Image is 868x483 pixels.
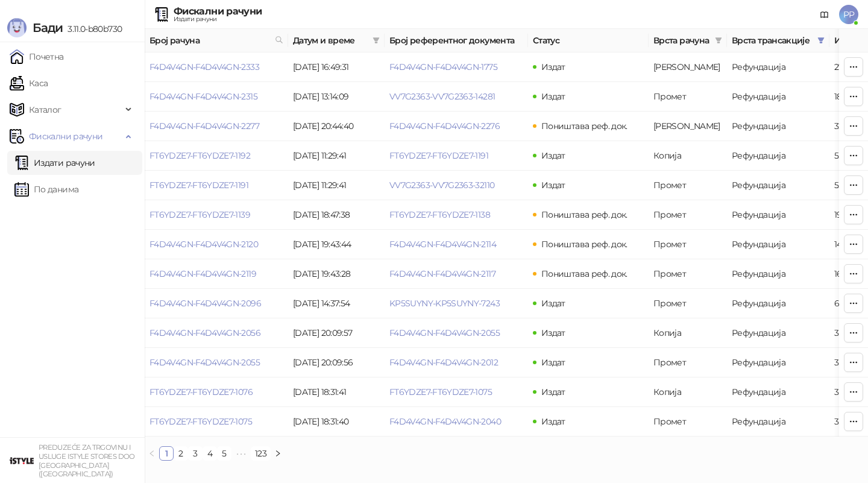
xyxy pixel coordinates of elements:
a: 4 [203,447,216,460]
td: [DATE] 19:43:28 [288,259,385,289]
td: [DATE] 19:43:44 [288,230,385,259]
a: 123 [251,447,270,460]
td: Аванс [649,112,727,141]
td: [DATE] 18:31:41 [288,377,385,407]
td: Рефундација [727,348,829,377]
td: Рефундација [727,259,829,289]
td: Промет [649,259,727,289]
span: Издат [541,357,565,368]
td: Рефундација [727,377,829,407]
td: [DATE] 11:29:41 [288,141,385,171]
td: FT6YDZE7-FT6YDZE7-1075 [145,407,288,437]
a: Издати рачуни [14,151,95,175]
a: FT6YDZE7-FT6YDZE7-1191 [389,150,488,161]
a: Документација [815,5,834,24]
div: Издати рачуни [174,16,262,22]
td: Аванс [649,52,727,82]
td: Рефундација [727,289,829,318]
div: Фискални рачуни [174,7,262,16]
a: FT6YDZE7-FT6YDZE7-1192 [149,150,250,161]
a: FT6YDZE7-FT6YDZE7-1075 [389,387,492,397]
a: По данима [14,177,78,201]
td: F4D4V4GN-F4D4V4GN-2056 [145,318,288,348]
span: Поништава реф. док. [541,121,627,131]
span: Издат [541,298,565,309]
td: [DATE] 16:49:31 [288,52,385,82]
span: Број рачуна [149,34,270,47]
td: [DATE] 20:09:56 [288,348,385,377]
img: Logo [7,18,27,37]
span: Издат [541,91,565,102]
a: VV7G2363-VV7G2363-14281 [389,91,495,102]
td: F4D4V4GN-F4D4V4GN-2120 [145,230,288,259]
span: Датум и време [293,34,368,47]
span: Фискални рачуни [29,124,102,148]
a: 5 [218,447,231,460]
a: F4D4V4GN-F4D4V4GN-2096 [149,298,261,309]
a: FT6YDZE7-FT6YDZE7-1075 [149,416,252,427]
span: Поништава реф. док. [541,268,627,279]
td: [DATE] 11:29:41 [288,171,385,200]
li: 4 [203,446,217,461]
td: FT6YDZE7-FT6YDZE7-1191 [145,171,288,200]
span: left [148,450,156,457]
td: F4D4V4GN-F4D4V4GN-2055 [145,348,288,377]
a: F4D4V4GN-F4D4V4GN-2333 [149,62,259,72]
td: Рефундација [727,52,829,82]
td: F4D4V4GN-F4D4V4GN-2277 [145,112,288,141]
th: Статус [528,29,649,52]
td: Рефундација [727,318,829,348]
td: Рефундација [727,407,829,437]
span: PP [839,5,858,24]
td: Копија [649,377,727,407]
td: Копија [649,318,727,348]
a: F4D4V4GN-F4D4V4GN-2055 [149,357,260,368]
a: FT6YDZE7-FT6YDZE7-1139 [149,209,250,220]
span: Бади [33,21,63,35]
a: F4D4V4GN-F4D4V4GN-2120 [149,239,258,250]
a: F4D4V4GN-F4D4V4GN-2055 [389,327,500,338]
span: filter [712,31,725,49]
span: filter [815,31,827,49]
td: F4D4V4GN-F4D4V4GN-2096 [145,289,288,318]
td: F4D4V4GN-F4D4V4GN-2315 [145,82,288,112]
th: Број рачуна [145,29,288,52]
a: 3 [189,447,202,460]
span: Каталог [29,98,61,122]
span: right [274,450,281,457]
img: 64x64-companyLogo-77b92cf4-9946-4f36-9751-bf7bb5fd2c7d.png [10,449,34,473]
td: FT6YDZE7-FT6YDZE7-1076 [145,377,288,407]
td: FT6YDZE7-FT6YDZE7-1139 [145,200,288,230]
li: 5 [217,446,231,461]
span: filter [817,37,825,44]
td: Промет [649,200,727,230]
td: Промет [649,407,727,437]
a: 2 [174,447,187,460]
td: Рефундација [727,141,829,171]
button: right [271,446,285,461]
span: Врста трансакције [732,34,813,47]
td: Рефундација [727,112,829,141]
span: Врста рачуна [653,34,710,47]
td: [DATE] 20:09:57 [288,318,385,348]
td: Рефундација [727,200,829,230]
a: F4D4V4GN-F4D4V4GN-2012 [389,357,498,368]
a: F4D4V4GN-F4D4V4GN-2277 [149,121,259,131]
td: Рефундација [727,230,829,259]
span: filter [715,37,722,44]
td: [DATE] 13:14:09 [288,82,385,112]
a: F4D4V4GN-F4D4V4GN-2117 [389,268,495,279]
th: Врста рачуна [649,29,727,52]
li: Следећа страна [271,446,285,461]
td: Копија [649,141,727,171]
a: FT6YDZE7-FT6YDZE7-1191 [149,180,248,191]
a: 1 [160,447,173,460]
a: Каса [10,71,48,95]
a: F4D4V4GN-F4D4V4GN-2119 [149,268,256,279]
a: F4D4V4GN-F4D4V4GN-2040 [389,416,501,427]
td: Промет [649,171,727,200]
li: 1 [159,446,174,461]
th: Број референтног документа [385,29,528,52]
td: [DATE] 20:44:40 [288,112,385,141]
a: FT6YDZE7-FT6YDZE7-1138 [389,209,490,220]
